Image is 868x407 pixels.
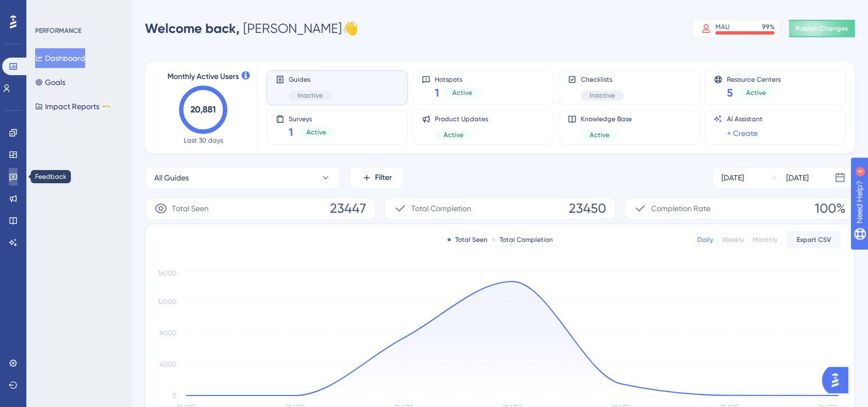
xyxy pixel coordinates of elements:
span: Inactive [590,91,615,100]
div: Total Seen [447,235,488,244]
span: 1 [289,125,293,140]
div: Total Completion [492,235,553,244]
span: 23450 [569,200,606,217]
div: MAU [715,22,730,31]
button: All Guides [145,167,340,189]
span: Active [444,131,463,139]
button: Goals [35,72,65,92]
span: Inactive [298,91,323,100]
span: Active [746,88,766,97]
span: Active [452,88,472,97]
span: Monthly Active Users [167,70,239,83]
span: All Guides [154,171,189,184]
span: Last 30 days [184,136,223,145]
div: 99 % [762,22,775,31]
tspan: 12000 [158,298,177,306]
button: Publish Changes [789,20,855,37]
div: [DATE] [786,171,809,184]
span: Hotspots [435,75,481,83]
span: Resource Centers [727,75,781,83]
span: Surveys [289,115,335,122]
div: Daily [697,235,713,244]
button: Impact ReportsBETA [35,97,111,116]
span: Filter [375,171,392,184]
button: Filter [349,167,404,189]
span: 23447 [330,200,366,217]
tspan: 4000 [160,360,177,368]
span: Guides [289,75,332,84]
iframe: UserGuiding AI Assistant Launcher [822,364,855,397]
span: 1 [435,85,439,100]
span: Product Updates [435,115,488,123]
tspan: 16000 [158,269,177,277]
button: Export CSV [786,231,841,248]
span: Publish Changes [796,24,848,33]
span: Checklists [581,75,624,84]
span: Knowledge Base [581,115,632,123]
span: Export CSV [797,235,831,244]
span: Total Seen [172,202,209,215]
tspan: 8000 [160,329,177,337]
button: Dashboard [35,48,85,68]
div: Monthly [753,235,777,244]
span: 100% [815,200,845,217]
span: AI Assistant [727,115,763,123]
span: Total Completion [411,202,471,215]
tspan: 0 [172,392,177,399]
div: [PERSON_NAME] 👋 [145,20,359,37]
span: Welcome back, [145,20,240,36]
span: 5 [727,85,733,100]
div: Weekly [722,235,744,244]
span: Completion Rate [651,202,710,215]
div: [DATE] [721,171,744,184]
span: Active [590,131,609,139]
div: PERFORMANCE [35,26,81,35]
span: Active [306,128,326,137]
text: 20,881 [191,104,216,115]
a: + Create [727,127,758,140]
span: Need Help? [26,3,69,16]
div: 4 [76,5,80,14]
div: BETA [102,104,111,109]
